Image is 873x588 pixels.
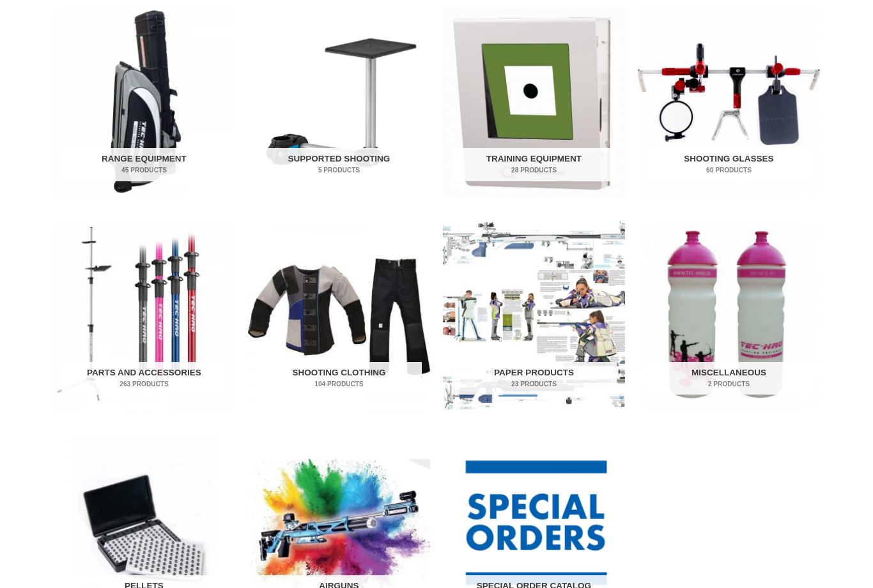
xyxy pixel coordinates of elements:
[647,380,812,389] mark: 2 Products
[257,149,422,182] h2: Supported Shooting
[452,166,617,176] mark: 28 Products
[257,363,422,396] h2: Shooting Clothing
[647,149,812,182] h2: Shooting Glasses
[638,222,820,411] a: Visit product category Miscellaneous
[257,380,422,389] mark: 104 Products
[452,363,617,396] h2: Paper Products
[248,222,430,411] a: Visit product category Shooting Clothing
[53,222,235,411] img: Parts and Accessories
[62,380,227,389] mark: 263 Products
[62,149,227,182] h2: Range Equipment
[638,8,820,197] img: Shooting Glasses
[53,8,235,197] a: Visit product category Range Equipment
[53,8,235,197] img: Range Equipment
[638,222,820,411] img: Miscellaneous
[443,8,625,197] img: Training Equipment
[248,8,430,197] img: Supported Shooting
[248,222,430,411] img: Shooting Clothing
[452,149,617,182] h2: Training Equipment
[257,166,422,176] mark: 5 Products
[443,222,625,411] a: Visit product category Paper Products
[62,363,227,396] h2: Parts and Accessories
[443,222,625,411] img: Paper Products
[638,8,820,197] a: Visit product category Shooting Glasses
[647,166,812,176] mark: 60 Products
[62,166,227,176] mark: 45 Products
[53,222,235,411] a: Visit product category Parts and Accessories
[452,380,617,389] mark: 23 Products
[647,363,812,396] h2: Miscellaneous
[443,8,625,197] a: Visit product category Training Equipment
[248,8,430,197] a: Visit product category Supported Shooting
